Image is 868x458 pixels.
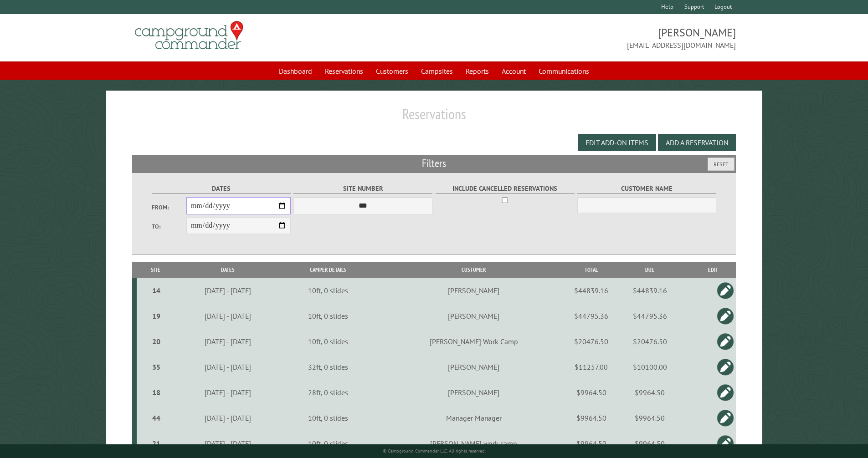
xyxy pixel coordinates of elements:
[610,405,690,431] td: $9964.50
[282,354,375,380] td: 32ft, 0 slides
[375,303,573,329] td: [PERSON_NAME]
[375,431,573,456] td: [PERSON_NAME] work camp
[375,405,573,431] td: Manager Manager
[140,413,173,422] div: 44
[573,262,610,278] th: Total
[416,62,458,80] a: Campsites
[282,431,375,456] td: 10ft, 0 slides
[383,448,486,454] small: © Campground Commander LLC. All rights reserved.
[708,158,734,171] button: Reset
[573,354,610,380] td: $11257.00
[610,278,690,303] td: $44839.16
[176,439,280,448] div: [DATE] - [DATE]
[375,262,573,278] th: Customer
[174,262,281,278] th: Dates
[282,303,375,329] td: 10ft, 0 slides
[152,183,291,194] label: Dates
[176,311,280,321] div: [DATE] - [DATE]
[375,354,573,380] td: [PERSON_NAME]
[282,405,375,431] td: 10ft, 0 slides
[140,337,173,346] div: 20
[573,405,610,431] td: $9964.50
[152,222,186,231] label: To:
[152,203,186,212] label: From:
[176,286,280,295] div: [DATE] - [DATE]
[132,105,736,130] h1: Reservations
[375,278,573,303] td: [PERSON_NAME]
[176,413,280,422] div: [DATE] - [DATE]
[573,278,610,303] td: $44839.16
[140,311,173,321] div: 19
[132,155,736,172] h2: Filters
[496,62,531,80] a: Account
[610,354,690,380] td: $10100.00
[282,278,375,303] td: 10ft, 0 slides
[282,380,375,405] td: 28ft, 0 slides
[140,286,173,295] div: 14
[573,329,610,354] td: $20476.50
[132,18,246,53] img: Campground Commander
[140,362,173,371] div: 35
[610,262,690,278] th: Due
[140,388,173,397] div: 18
[460,62,494,80] a: Reports
[610,380,690,405] td: $9964.50
[690,262,736,278] th: Edit
[375,380,573,405] td: [PERSON_NAME]
[319,62,369,80] a: Reservations
[578,134,656,151] button: Edit Add-on Items
[610,431,690,456] td: $9964.50
[282,262,375,278] th: Camper Details
[533,62,595,80] a: Communications
[577,183,716,194] label: Customer Name
[370,62,414,80] a: Customers
[140,439,173,448] div: 21
[137,262,175,278] th: Site
[573,303,610,329] td: $44795.36
[375,329,573,354] td: [PERSON_NAME] Work Camp
[176,388,280,397] div: [DATE] - [DATE]
[293,183,432,194] label: Site Number
[436,183,575,194] label: Include Cancelled Reservations
[434,25,736,51] span: [PERSON_NAME] [EMAIL_ADDRESS][DOMAIN_NAME]
[176,362,280,371] div: [DATE] - [DATE]
[282,329,375,354] td: 10ft, 0 slides
[273,62,318,80] a: Dashboard
[658,134,736,151] button: Add a Reservation
[176,337,280,346] div: [DATE] - [DATE]
[573,380,610,405] td: $9964.50
[610,329,690,354] td: $20476.50
[610,303,690,329] td: $44795.36
[573,431,610,456] td: $9964.50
